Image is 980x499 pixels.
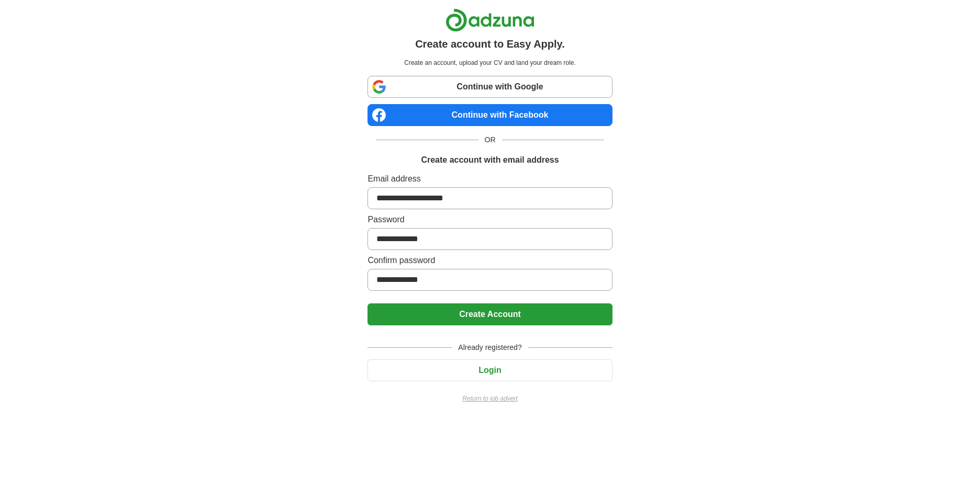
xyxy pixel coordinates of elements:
label: Confirm password [367,254,612,267]
span: Already registered? [452,342,528,353]
button: Create Account [367,303,612,325]
button: Login [367,359,612,381]
a: Continue with Google [367,76,612,98]
label: Email address [367,173,612,185]
a: Login [367,366,612,375]
h1: Create account with email address [421,154,559,166]
a: Continue with Facebook [367,104,612,126]
label: Password [367,213,612,226]
img: Adzuna logo [446,8,534,32]
p: Create an account, upload your CV and land your dream role. [370,58,610,67]
h1: Create account to Easy Apply. [415,36,565,52]
a: Return to job advert [367,394,612,403]
span: OR [478,134,502,145]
